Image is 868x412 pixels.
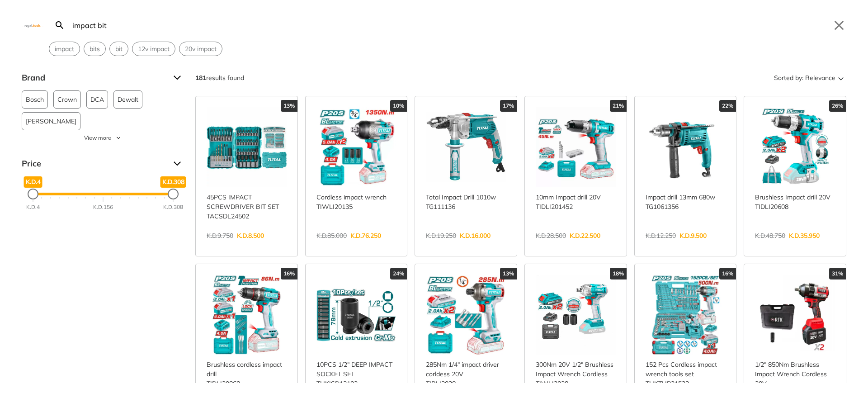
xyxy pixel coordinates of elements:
[84,134,111,142] span: View more
[281,100,297,112] div: 13%
[53,90,81,109] button: Crown
[195,74,206,82] strong: 181
[132,42,175,56] button: Select suggestion: 12v impact
[195,71,244,85] div: results found
[26,203,40,211] div: K.D.4
[71,14,826,36] input: Search…
[110,42,128,56] button: Select suggestion: bit
[829,268,846,279] div: 31%
[22,71,166,85] span: Brand
[22,90,48,109] button: Bosch
[138,44,170,54] span: 12v impact
[57,91,77,108] span: Crown
[84,42,106,56] div: Suggestion: bits
[113,90,142,109] button: Dewalt
[22,23,43,27] img: Close
[54,20,65,31] svg: Search
[90,44,100,54] span: bits
[109,42,128,56] div: Suggestion: bit
[49,42,80,56] div: Suggestion: impact
[84,42,105,56] button: Select suggestion: bits
[179,42,222,56] div: Suggestion: 20v impact
[610,100,627,112] div: 21%
[163,203,183,211] div: K.D.308
[55,44,74,54] span: impact
[805,71,835,85] span: Relevance
[719,100,736,112] div: 22%
[22,156,166,171] span: Price
[390,268,407,279] div: 24%
[179,42,222,56] button: Select suggestion: 20v impact
[22,134,184,142] button: View more
[835,72,846,83] svg: Sort
[829,100,846,112] div: 26%
[22,112,80,130] button: [PERSON_NAME]
[90,91,104,108] span: DCA
[26,91,44,108] span: Bosch
[168,189,179,199] div: Maximum Price
[115,44,123,54] span: bit
[93,203,113,211] div: K.D.156
[500,100,517,112] div: 17%
[832,18,846,33] button: Close
[390,100,407,112] div: 10%
[610,268,627,279] div: 18%
[26,113,76,130] span: [PERSON_NAME]
[500,268,517,279] div: 13%
[28,189,38,199] div: Minimum Price
[281,268,297,279] div: 16%
[49,42,80,56] button: Select suggestion: impact
[772,71,846,85] button: Sorted by:Relevance Sort
[185,44,217,54] span: 20v impact
[132,42,175,56] div: Suggestion: 12v impact
[86,90,108,109] button: DCA
[719,268,736,279] div: 16%
[118,91,138,108] span: Dewalt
